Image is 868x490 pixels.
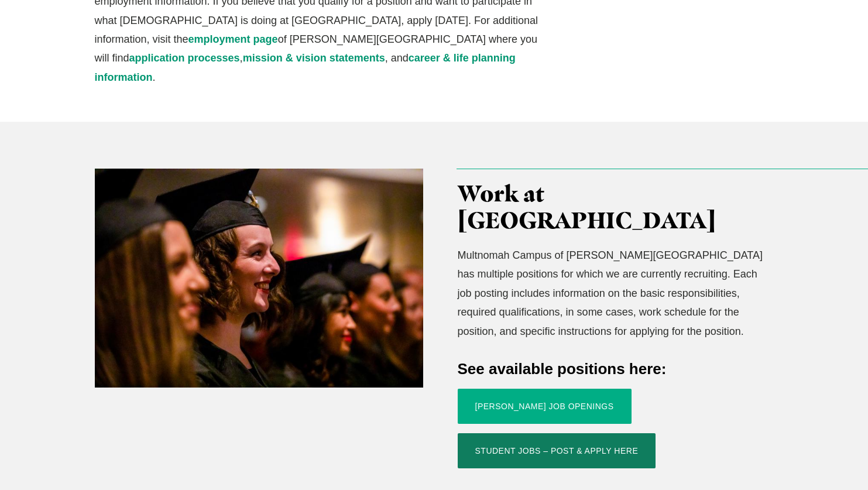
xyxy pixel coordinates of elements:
[243,52,385,64] a: mission & vision statements
[458,180,774,234] h3: Work at [GEOGRAPHIC_DATA]
[458,433,656,468] a: Student Jobs – Post & Apply Here
[458,389,632,424] a: [PERSON_NAME] Job Openings
[458,358,774,379] h4: See available positions here:
[188,33,278,45] a: employment page
[95,52,516,83] a: career & life planning information
[95,169,423,388] img: Registrar_2019_12_13_Graduation-49-2
[129,52,240,64] a: application processes
[458,246,774,341] p: Multnomah Campus of [PERSON_NAME][GEOGRAPHIC_DATA] has multiple positions for which we are curren...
